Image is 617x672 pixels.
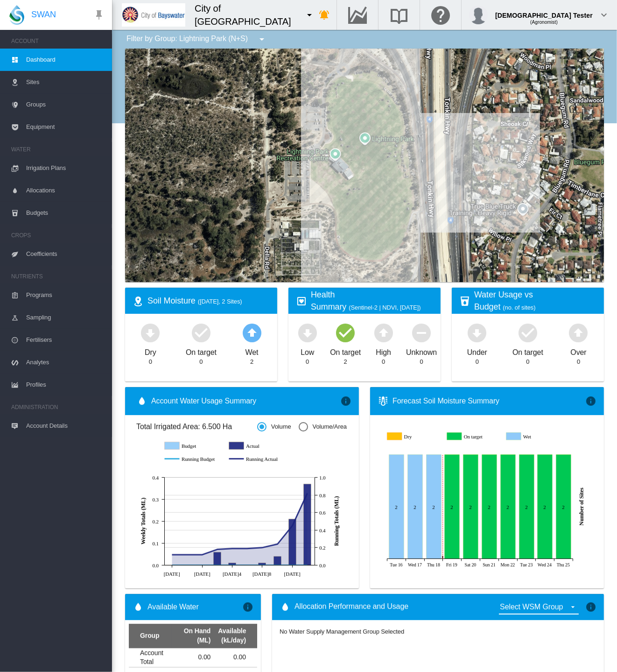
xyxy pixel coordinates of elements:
span: Account Water Usage Summary [151,396,340,406]
g: Wet Sep 17, 2025 2 [407,455,422,559]
button: icon-menu-down [300,6,319,24]
md-icon: icon-water [136,396,147,407]
span: Budgets [26,202,105,224]
tspan: [DATE] [194,571,210,577]
tspan: 1.0 [319,475,326,481]
circle: Running Budget Sep 4 0 [275,563,279,567]
div: 0 [420,358,423,366]
g: Running Actual [229,455,284,463]
md-icon: icon-cup-water [459,296,470,307]
span: (Sentinel-2 | NDVI, [DATE]) [349,304,421,311]
md-icon: icon-information [585,396,596,407]
span: Equipment [26,116,105,138]
tspan: Tue 23 [520,562,533,567]
tspan: [DATE]4 [223,571,242,577]
span: WATER [11,142,105,157]
g: On target Sep 25, 2025 2 [556,455,571,559]
tspan: Wed 24 [538,562,552,567]
span: NUTRIENTS [11,269,105,284]
md-icon: icon-pin [93,9,105,21]
div: 2 [344,358,347,366]
tspan: Wed 17 [408,562,422,567]
tspan: Tue 16 [390,562,402,567]
tspan: [DATE]8 [252,571,272,577]
span: Account Details [26,415,105,437]
circle: Running Actual Aug 21 0.19 [245,546,249,550]
md-icon: Click here for help [429,9,452,21]
tspan: Sun 21 [483,562,496,567]
circle: Running Budget Sep 18 0 [305,563,309,567]
md-select: {{'ALLOCATION.SELECT_GROUP' | i18next}} [499,600,579,615]
img: 2Q== [122,3,185,27]
circle: Running Actual Sep 18 0.82 [305,491,309,495]
tspan: Sat 20 [465,562,477,567]
div: 0 [149,358,152,366]
g: On target [448,432,501,441]
span: (no. of sites) [503,304,535,311]
span: Programs [26,284,105,306]
tspan: 0.4 [153,475,159,481]
span: Total Irrigated Area: 6.500 Ha [136,422,257,432]
div: Wet [245,344,259,358]
md-icon: icon-checkbox-marked-circle [190,321,212,344]
md-icon: icon-chevron-down [598,9,610,21]
g: Actual Sep 11 0.21 [288,519,296,565]
span: Available Water [147,602,199,612]
tspan: Thu 18 [427,562,440,567]
circle: Running Actual Sep 11 0.45 [290,523,294,527]
div: Filter by Group: Lightning Park (N+S) [119,30,274,49]
td: Account Total [129,649,172,667]
tspan: 0.2 [319,545,325,551]
button: icon-bell-ring [315,6,334,24]
span: Irrigation Plans [26,157,105,179]
div: City of [GEOGRAPHIC_DATA] [195,2,299,28]
span: ADMINISTRATION [11,400,105,415]
span: Groups [26,93,105,116]
md-icon: icon-water [133,601,144,613]
button: icon-menu-down [252,30,271,49]
md-icon: icon-menu-down [304,9,315,21]
div: 0 [382,358,385,366]
div: High [376,344,391,358]
th: Available (kL/day) [214,624,257,648]
tspan: Fri 19 [446,562,457,567]
span: Sites [26,71,105,93]
md-icon: icon-map-marker-radius [133,296,144,307]
div: 0 [526,358,529,366]
circle: Running Actual Aug 28 0.2 [260,545,264,549]
div: 0 [476,358,479,366]
md-icon: icon-information [340,396,351,407]
tspan: 0.0 [153,563,159,568]
g: On target Sep 24, 2025 2 [537,455,552,559]
span: CROPS [11,228,105,243]
th: Group [129,624,172,648]
tspan: Number of Sites [578,488,585,525]
div: On target [512,344,543,358]
tspan: Weekly Totals (ML) [140,498,147,545]
div: 0 [199,358,203,366]
circle: Running Budget Jul 31 0 [200,563,204,567]
md-icon: icon-arrow-down-bold-circle [466,321,488,344]
md-icon: icon-water [280,601,291,613]
span: Sampling [26,306,105,329]
div: Soil Moisture [147,295,270,307]
circle: Running Budget Jul 24 0 [185,563,189,567]
circle: Running Actual Jul 31 0.12 [200,552,204,556]
md-icon: Search the knowledge base [388,9,410,21]
tspan: 0.0 [319,563,326,568]
g: On target Sep 22, 2025 2 [500,455,515,559]
md-icon: icon-minus-circle [410,321,433,344]
md-icon: icon-thermometer-lines [378,396,389,407]
div: Water Usage vs Budget [474,289,596,312]
g: Running Budget [165,455,220,463]
g: Wet Sep 18, 2025 2 [426,455,441,559]
md-icon: icon-checkbox-marked-circle [517,321,539,344]
div: Forecast Soil Moisture Summary [393,396,585,406]
circle: Running Budget Aug 21 0 [245,563,249,567]
md-icon: icon-information [242,601,253,613]
div: On target [186,344,217,358]
div: Under [467,344,487,358]
md-icon: icon-heart-box-outline [296,296,307,307]
g: On target Sep 20, 2025 2 [463,455,478,559]
circle: Running Actual Jul 24 0.12 [185,552,189,556]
